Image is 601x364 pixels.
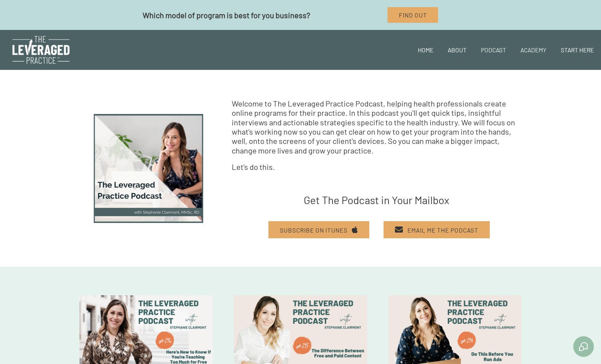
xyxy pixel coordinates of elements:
span: Find Out [399,11,427,19]
span: Email Me The Podcast [407,226,478,233]
h5: Welcome to The Leveraged Practice Podcast, helping health professionals create online programs fo... [232,99,522,155]
a: Find Out [387,7,438,23]
a: Start Here [554,38,601,62]
a: About [441,38,474,62]
a: Subscribe on Itunes [268,221,369,239]
span: Which model of program is best for you business? [143,10,310,20]
a: Podcast [474,38,513,62]
h5: Let's do this. [232,162,522,171]
a: Home [411,38,441,62]
span: Subscribe on Itunes [280,226,348,233]
a: Email Me The Podcast [384,221,489,239]
span: Get The Podcast in Your Mailbox [304,193,449,206]
img: The-leveraged-practice-podcast-stephanie-clairmont [94,114,203,223]
a: Academy [513,38,554,62]
nav: Site Navigation [405,38,601,62]
img: The Leveraged Practice [12,36,70,64]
